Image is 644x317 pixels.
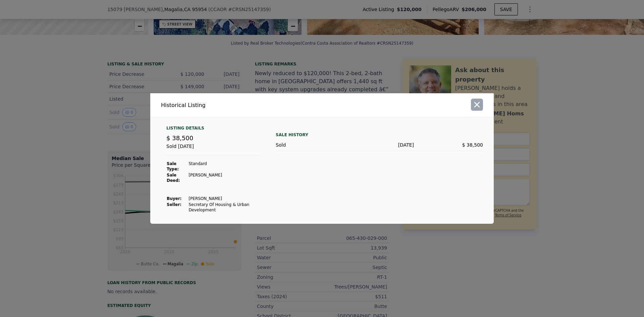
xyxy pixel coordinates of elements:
[166,125,260,134] div: Listing Details
[166,143,260,155] div: Sold [DATE]
[462,142,483,148] span: $ 38,500
[276,142,345,148] div: Sold
[167,202,181,207] strong: Seller :
[188,202,260,213] td: Secretary Of Housing & Urban Development
[188,196,260,202] td: [PERSON_NAME]
[166,135,193,142] span: $ 38,500
[345,142,414,148] div: [DATE]
[167,161,179,171] strong: Sale Type:
[167,173,180,183] strong: Sale Deed:
[161,101,319,109] div: Historical Listing
[188,172,260,183] td: [PERSON_NAME]
[167,196,181,201] strong: Buyer :
[188,161,260,172] td: Standard
[276,131,483,139] div: Sale History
